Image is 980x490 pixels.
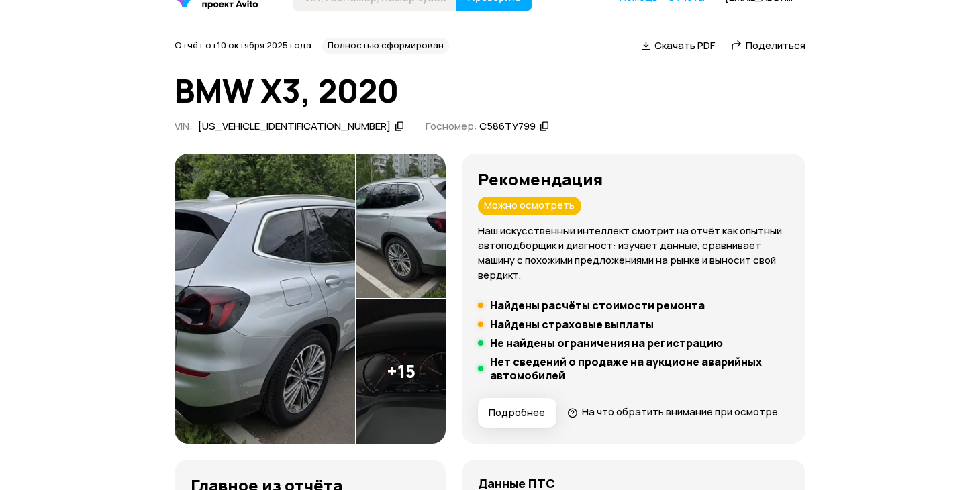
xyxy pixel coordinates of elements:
[567,405,778,419] a: На что обратить внимание при осмотре
[479,119,536,134] div: С586ТУ799
[654,38,715,52] span: Скачать PDF
[489,406,545,420] span: Подробнее
[478,197,581,215] div: Можно осмотреть
[642,38,715,52] a: Скачать PDF
[746,38,805,52] span: Поделиться
[582,405,778,419] span: На что обратить внимание при осмотре
[731,38,805,52] a: Поделиться
[175,72,805,109] h1: BMW X3, 2020
[175,119,193,133] span: VIN :
[490,299,705,312] h5: Найдены расчёты стоимости ремонта
[490,317,654,331] h5: Найдены страховые выплаты
[322,38,449,54] div: Полностью сформирован
[198,119,391,134] div: [US_VEHICLE_IDENTIFICATION_NUMBER]
[490,336,723,350] h5: Не найдены ограничения на регистрацию
[478,398,556,428] button: Подробнее
[490,355,789,382] h5: Нет сведений о продаже на аукционе аварийных автомобилей
[426,119,477,133] span: Госномер:
[175,39,311,51] span: Отчёт от 10 октября 2025 года
[478,224,789,283] p: Наш искусственный интеллект смотрит на отчёт как опытный автоподборщик и диагност: изучает данные...
[478,170,789,189] h3: Рекомендация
